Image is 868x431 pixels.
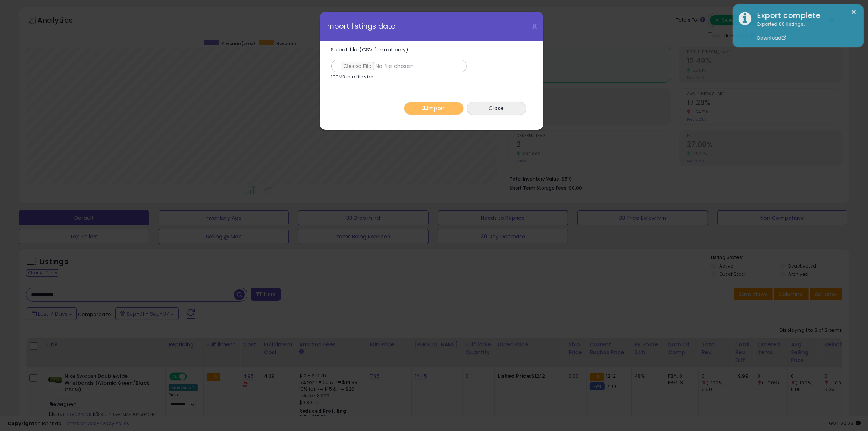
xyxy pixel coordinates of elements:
a: Download [757,35,786,41]
button: Import [404,102,464,115]
div: Exported 60 listings. [752,21,858,42]
span: X [532,21,538,31]
button: Close [467,102,526,115]
span: Select file (CSV format only) [331,46,409,53]
div: Export complete [752,10,858,21]
span: Import listings data [326,23,396,30]
p: 100MB max file size [331,75,373,79]
button: × [851,7,857,17]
